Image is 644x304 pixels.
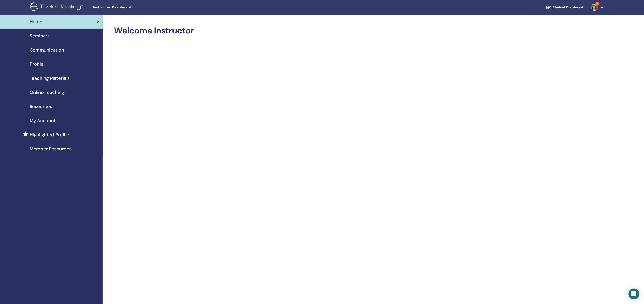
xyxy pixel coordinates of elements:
[591,4,598,11] img: default.jpg
[542,3,587,12] a: Student Dashboard
[30,32,50,39] span: Seminars
[114,26,544,36] h2: Welcome Instructor
[30,61,44,67] span: Profile
[629,289,639,299] div: Open Intercom Messenger
[30,75,70,82] span: Teaching Materials
[30,131,69,138] span: Highlighted Profile
[30,46,64,53] span: Communication
[30,18,42,25] span: Home
[30,145,72,152] span: Member Resources
[30,103,52,110] span: Resources
[30,89,64,96] span: Online Teaching
[93,5,161,10] span: Instructor Dashboard
[546,5,551,9] img: graduation-cap-white.svg
[30,117,56,124] span: My Account
[596,2,599,5] span: 1
[30,2,85,13] img: logo.png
